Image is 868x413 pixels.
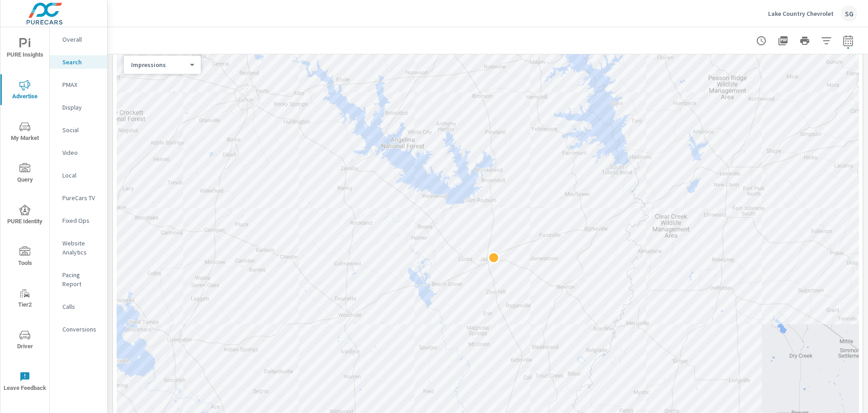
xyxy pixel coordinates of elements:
[62,35,100,44] p: Overall
[796,32,814,50] button: Print Report
[50,146,107,159] div: Video
[50,168,107,182] div: Local
[3,163,47,185] span: Query
[62,58,100,67] p: Search
[3,330,47,352] span: Driver
[131,61,186,69] p: Impressions
[62,239,100,257] p: Website Analytics
[0,27,49,402] div: nav menu
[50,55,107,69] div: Search
[3,121,47,144] span: My Market
[62,325,100,334] p: Conversions
[768,10,834,18] p: Lake Country Chevrolet
[50,101,107,114] div: Display
[62,103,100,112] p: Display
[3,38,47,60] span: PURE Insights
[50,322,107,336] div: Conversions
[3,205,47,227] span: PURE Identity
[50,33,107,46] div: Overall
[62,302,100,311] p: Calls
[124,61,193,69] div: Impressions
[817,32,835,50] button: Apply Filters
[50,214,107,227] div: Fixed Ops
[50,236,107,259] div: Website Analytics
[841,5,857,22] div: SG
[774,32,792,50] button: "Export Report to PDF"
[50,300,107,313] div: Calls
[50,268,107,291] div: Pacing Report
[3,371,47,394] span: Leave Feedback
[62,270,100,288] p: Pacing Report
[50,191,107,205] div: PureCars TV
[62,125,100,134] p: Social
[3,80,47,102] span: Advertise
[62,80,100,89] p: PMAX
[62,148,100,157] p: Video
[62,171,100,180] p: Local
[3,246,47,269] span: Tools
[839,32,857,50] button: Select Date Range
[50,78,107,91] div: PMAX
[50,123,107,137] div: Social
[62,216,100,225] p: Fixed Ops
[3,288,47,310] span: Tier2
[62,193,100,202] p: PureCars TV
